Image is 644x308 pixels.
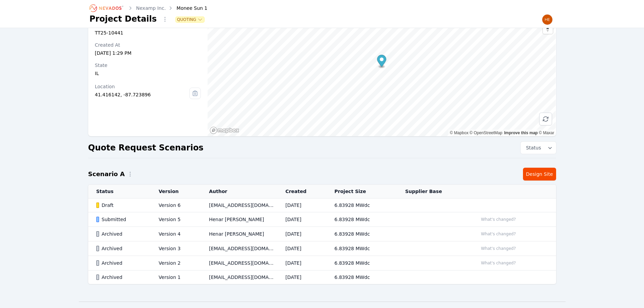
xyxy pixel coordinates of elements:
canvas: Map [208,1,556,136]
div: Submitted [96,216,147,223]
td: Version 5 [150,212,201,227]
th: Author [201,185,277,198]
td: Version 1 [150,270,201,284]
h2: Scenario A [88,169,125,179]
div: Draft [96,202,147,209]
td: [DATE] [277,256,326,270]
th: Supplier Base [397,185,470,198]
div: 41.416142, -87.723896 [95,91,190,98]
tr: ArchivedVersion 2[EMAIL_ADDRESS][DOMAIN_NAME][DATE]6.83928 MWdcWhat's changed? [88,256,556,270]
div: State [95,62,201,69]
td: [DATE] [277,212,326,227]
tr: ArchivedVersion 1[EMAIL_ADDRESS][DOMAIN_NAME][DATE]6.83928 MWdc [88,270,556,284]
td: Version 2 [150,256,201,270]
td: 6.83928 MWdc [326,270,397,284]
a: Mapbox [450,131,469,135]
td: [EMAIL_ADDRESS][DOMAIN_NAME] [201,256,277,270]
td: [DATE] [277,198,326,212]
div: Location [95,83,190,90]
a: Improve this map [504,131,538,135]
tr: ArchivedVersion 3[EMAIL_ADDRESS][DOMAIN_NAME][DATE]6.83928 MWdcWhat's changed? [88,241,556,256]
button: Status [521,142,556,154]
a: Nexamp Inc. [136,5,166,11]
td: [EMAIL_ADDRESS][DOMAIN_NAME] [201,198,277,212]
button: What's changed? [478,216,519,223]
button: What's changed? [478,259,519,267]
button: Quoting [176,17,205,22]
nav: Breadcrumb [90,3,208,14]
td: [DATE] [277,241,326,256]
a: Mapbox homepage [210,126,239,134]
tr: DraftVersion 6[EMAIL_ADDRESS][DOMAIN_NAME][DATE]6.83928 MWdc [88,198,556,212]
div: Map marker [377,55,386,69]
div: Archived [96,274,147,281]
a: Maxar [539,131,554,135]
div: Monee Sun 1 [167,5,207,11]
td: 6.83928 MWdc [326,212,397,227]
div: [DATE] 1:29 PM [95,50,201,56]
tr: SubmittedVersion 5Henar [PERSON_NAME][DATE]6.83928 MWdcWhat's changed? [88,212,556,227]
th: Version [150,185,201,198]
td: 6.83928 MWdc [326,198,397,212]
td: 6.83928 MWdc [326,227,397,241]
td: [DATE] [277,227,326,241]
div: Archived [96,260,147,266]
img: Henar Luque [542,14,553,25]
td: Henar [PERSON_NAME] [201,212,277,227]
button: What's changed? [478,245,519,252]
td: [DATE] [277,270,326,284]
a: OpenStreetMap [470,131,502,135]
span: Status [523,144,541,151]
td: [EMAIL_ADDRESS][DOMAIN_NAME] [201,241,277,256]
td: Version 6 [150,198,201,212]
td: Version 3 [150,241,201,256]
td: [EMAIL_ADDRESS][DOMAIN_NAME] [201,270,277,284]
div: IL [95,70,201,77]
div: Archived [96,245,147,252]
th: Status [88,185,151,198]
h1: Project Details [90,14,157,24]
tr: ArchivedVersion 4Henar [PERSON_NAME][DATE]6.83928 MWdcWhat's changed? [88,227,556,241]
a: Design Site [523,168,556,181]
td: Henar [PERSON_NAME] [201,227,277,241]
td: 6.83928 MWdc [326,256,397,270]
div: TT25-10441 [95,29,201,36]
button: Reset bearing to north [543,24,553,34]
div: Archived [96,231,147,237]
th: Created [277,185,326,198]
td: Version 4 [150,227,201,241]
td: 6.83928 MWdc [326,241,397,256]
button: What's changed? [478,230,519,238]
div: Created At [95,42,201,48]
th: Project Size [326,185,397,198]
h2: Quote Request Scenarios [88,142,204,153]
